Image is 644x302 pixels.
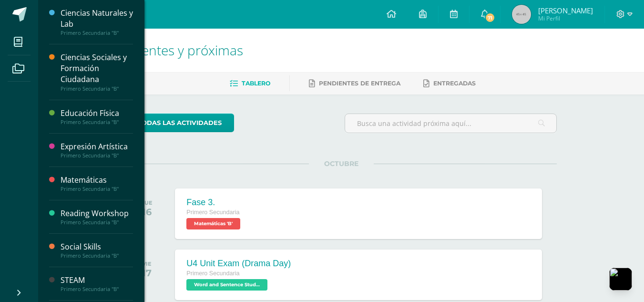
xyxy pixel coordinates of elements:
div: Primero Secundaria "B" [61,252,133,259]
span: Matemáticas 'B' [186,218,240,229]
div: JUE [142,199,153,206]
div: 17 [142,267,152,279]
span: Pendientes de entrega [319,80,400,87]
div: Social Skills [61,241,133,252]
div: Primero Secundaria "B" [61,186,133,192]
input: Busca una actividad próxima aquí... [345,114,556,133]
div: Primero Secundaria "B" [61,30,133,36]
div: Expresión Artística [61,141,133,152]
span: Tablero [242,80,270,87]
div: Primero Secundaria "B" [61,219,133,226]
div: STEAM [61,275,133,286]
div: Primero Secundaria "B" [61,152,133,159]
a: todas las Actividades [125,114,234,132]
div: Fase 3. [186,198,243,208]
span: Mi Perfil [538,14,593,22]
div: 16 [142,206,153,218]
div: U4 Unit Exam (Drama Day) [186,259,291,269]
span: 71 [485,12,495,23]
div: Primero Secundaria "B" [61,85,133,92]
img: 45x45 [512,5,531,24]
a: Pendientes de entrega [309,76,400,91]
div: Reading Workshop [61,208,133,219]
div: Primero Secundaria "B" [61,286,133,292]
div: VIE [142,260,152,267]
div: Ciencias Naturales y Lab [61,8,133,30]
a: Ciencias Naturales y LabPrimero Secundaria "B" [61,8,133,36]
span: OCTUBRE [309,159,374,168]
a: Social SkillsPrimero Secundaria "B" [61,241,133,259]
div: Matemáticas [61,175,133,186]
span: Primero Secundaria [186,270,239,277]
div: Educación Física [61,108,133,119]
span: Entregadas [433,80,476,87]
div: Primero Secundaria "B" [61,119,133,125]
a: Ciencias Sociales y Formación CiudadanaPrimero Secundaria "B" [61,52,133,92]
span: Word and Sentence Study 'B' [186,279,267,291]
span: Primero Secundaria [186,209,239,216]
div: Ciencias Sociales y Formación Ciudadana [61,52,133,85]
a: Reading WorkshopPrimero Secundaria "B" [61,208,133,226]
span: [PERSON_NAME] [538,6,593,15]
a: MatemáticasPrimero Secundaria "B" [61,175,133,192]
a: STEAMPrimero Secundaria "B" [61,275,133,292]
a: Educación FísicaPrimero Secundaria "B" [61,108,133,125]
a: Expresión ArtísticaPrimero Secundaria "B" [61,141,133,159]
span: Actividades recientes y próximas [50,41,243,59]
a: Tablero [230,76,270,91]
a: Entregadas [423,76,476,91]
